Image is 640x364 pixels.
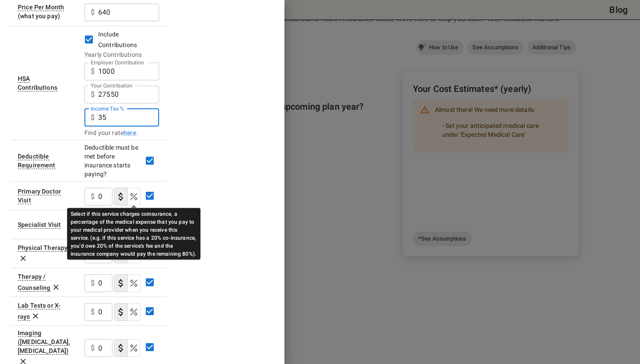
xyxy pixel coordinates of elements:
div: cost type [114,274,140,292]
div: Find your rate . [84,128,159,137]
svg: Select if this service charges coinsurance, a percentage of the medical expense that you pay to y... [128,278,139,289]
button: copayment [114,303,128,321]
p: $ [91,89,95,100]
div: Imaging (MRI, PET, CT) [18,329,70,355]
div: This option will be 'Yes' for most plans. If your plan details say something to the effect of 'de... [18,153,56,169]
label: Income Tax % [91,105,124,112]
div: Deductible must be met before insurance starts paying? [84,143,140,178]
p: $ [91,7,95,18]
div: cost type [114,188,140,206]
button: copayment [114,339,128,357]
p: $ [91,278,95,289]
button: coinsurance [127,274,140,292]
svg: Select if this service charges a copay (or copayment), a set dollar amount (e.g. $30) you pay to ... [116,191,126,202]
div: Sometimes called 'plan cost'. The portion of the plan premium that comes out of your wallet each ... [18,4,64,11]
div: Lab Tests or X-rays [18,302,60,320]
svg: Select if this service charges coinsurance, a percentage of the medical expense that you pay to y... [128,307,139,317]
svg: Select if this service charges a copay (or copayment), a set dollar amount (e.g. $30) you pay to ... [116,278,126,289]
div: Leave the checkbox empty if you don't what an HSA (Health Savings Account) is. If the insurance p... [18,75,57,91]
label: Employer Contribution [91,59,144,66]
button: coinsurance [127,303,140,321]
button: coinsurance [127,188,140,206]
label: Your Contribution [91,82,132,89]
div: Yearly Contributions [84,50,159,59]
svg: Select if this service charges a copay (or copayment), a set dollar amount (e.g. $30) you pay to ... [116,343,126,353]
button: copayment [114,188,128,206]
svg: Select if this service charges a copay (or copayment), a set dollar amount (e.g. $30) you pay to ... [116,307,126,317]
div: cost type [114,339,140,357]
p: $ [91,66,95,77]
button: coinsurance [127,339,140,357]
p: $ [91,343,95,353]
button: copayment [114,274,128,292]
svg: Select if this service charges coinsurance, a percentage of the medical expense that you pay to y... [128,343,139,353]
svg: Select if this service charges coinsurance, a percentage of the medical expense that you pay to y... [128,191,139,202]
div: A behavioral health therapy session. [18,273,51,292]
div: cost type [114,303,140,321]
div: Physical Therapy [18,244,68,252]
div: Visit to your primary doctor for general care (also known as a Primary Care Provider, Primary Car... [18,188,61,204]
span: Include Contributions [98,31,137,48]
div: Select if this service charges coinsurance, a percentage of the medical expense that you pay to y... [67,208,200,260]
a: here [124,128,136,137]
p: $ [91,307,95,317]
p: $ [91,112,95,123]
p: $ [91,191,95,202]
div: Sometimes called 'Specialist' or 'Specialist Office Visit'. This is a visit to a doctor with a sp... [18,221,61,229]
